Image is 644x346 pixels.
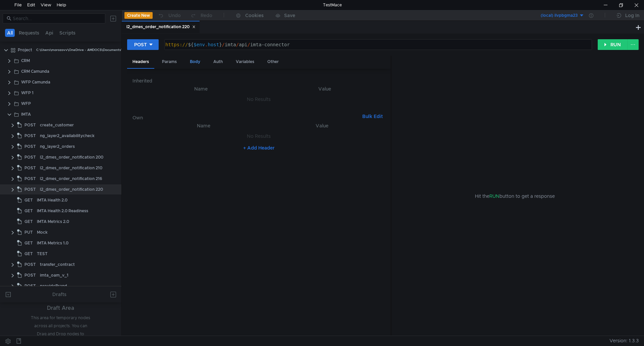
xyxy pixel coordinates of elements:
div: l2_dmes_order_notification 216 [40,174,102,184]
div: CRM Camunda [21,66,49,76]
span: POST [24,131,36,141]
div: C:\Users\morozovv\OneDrive - AMDOCS\Documents\TestMace\Project [36,45,150,55]
span: GET [24,238,33,248]
div: WFP [21,99,31,109]
th: Name [138,85,264,93]
th: Value [264,122,380,130]
span: POST [24,141,36,152]
div: Project [18,45,32,55]
div: CRM [21,56,30,66]
div: ng_layer2_availabilitycheck [40,131,95,141]
div: Redo [201,11,212,19]
div: WFP Camunda [21,77,50,87]
span: POST [24,281,36,291]
h6: Inherited [132,77,385,85]
div: create_customer [40,120,74,130]
div: transfer_contract [40,259,75,270]
button: + Add Header [240,144,277,152]
div: Mock [37,227,48,237]
button: Scripts [57,29,77,37]
button: (local) ilvpbgma23 [538,10,584,21]
div: WFP 1 [21,88,34,98]
div: Other [262,56,284,68]
div: Log In [625,11,639,19]
input: Search... [13,15,101,22]
span: GET [24,195,33,205]
span: Hit the button to get a response [475,192,555,200]
div: Params [157,56,182,68]
div: l2_dmes_order_notification 210 [40,163,102,173]
div: Headers [127,56,154,69]
span: POST [24,259,36,270]
div: l2_dmes_order_notification 220 [126,23,196,31]
div: IMTA Health 2.0 Readiness [37,206,88,216]
button: Create New [124,12,153,19]
div: ng_layer2_orders [40,141,75,152]
div: IMTA [21,109,31,119]
div: l2_dmes_order_notification 220 [40,184,103,194]
span: Version: 1.3.3 [609,336,639,346]
button: All [5,29,15,37]
button: Bulk Edit [360,112,385,120]
span: GET [24,249,33,259]
span: PUT [24,227,33,237]
button: Undo [153,10,185,20]
div: Auth [208,56,228,68]
button: Requests [17,29,41,37]
div: POST [134,41,147,48]
div: imta_oam_v_1 [40,270,68,280]
span: POST [24,174,36,184]
div: IMTA Metrics 2.0 [37,217,69,227]
span: RUN [489,193,499,199]
span: POST [24,184,36,194]
h6: Own [132,114,360,122]
div: (local) ilvpbgma23 [541,12,578,19]
button: Api [43,29,55,37]
div: IMTA Metrics 1.0 [37,238,68,248]
span: POST [24,163,36,173]
nz-embed-empty: No Results [247,133,271,139]
span: POST [24,120,36,130]
nz-embed-empty: No Results [247,96,271,102]
button: RUN [598,39,628,50]
span: GET [24,217,33,227]
div: TEST [37,249,48,259]
div: Save [284,13,295,18]
th: Name [143,122,264,130]
div: Drafts [52,290,66,298]
div: Variables [230,56,260,68]
div: Body [184,56,206,68]
button: Redo [185,10,217,20]
div: l2_dmes_order_notification 200 [40,152,103,162]
div: Cookies [245,11,264,19]
div: Undo [168,11,181,19]
button: POST [127,39,159,50]
div: IMTA Health 2.0 [37,195,67,205]
span: GET [24,206,33,216]
span: POST [24,152,36,162]
div: provideBrand [40,281,67,291]
th: Value [264,85,385,93]
span: POST [24,270,36,280]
